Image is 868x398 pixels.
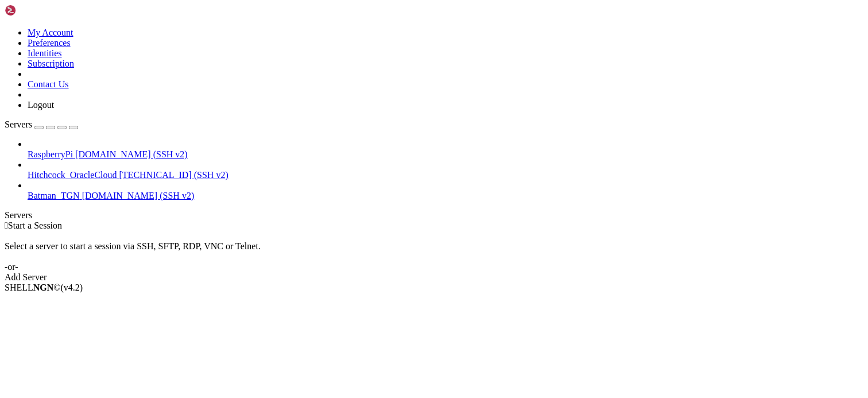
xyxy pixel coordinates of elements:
[28,191,80,200] span: Batman_TGN
[82,191,195,200] span: [DOMAIN_NAME] (SSH v2)
[5,221,8,230] span: 
[5,119,32,129] span: Servers
[28,180,863,201] li: Batman_TGN [DOMAIN_NAME] (SSH v2)
[5,283,83,292] span: SHELL ©
[5,272,863,283] div: Add Server
[28,79,69,89] a: Contact Us
[5,210,863,221] div: Servers
[28,139,863,160] li: RaspberryPi [DOMAIN_NAME] (SSH v2)
[28,59,74,68] a: Subscription
[28,100,54,110] a: Logout
[5,5,71,16] img: Shellngn
[75,149,188,159] span: [DOMAIN_NAME] (SSH v2)
[28,38,71,48] a: Preferences
[28,149,73,159] span: RaspberryPi
[28,170,863,180] a: Hitchcock_OracleCloud [TECHNICAL_ID] (SSH v2)
[28,191,863,201] a: Batman_TGN [DOMAIN_NAME] (SSH v2)
[28,160,863,180] li: Hitchcock_OracleCloud [TECHNICAL_ID] (SSH v2)
[28,48,62,58] a: Identities
[5,119,78,129] a: Servers
[119,170,228,180] span: [TECHNICAL_ID] (SSH v2)
[5,231,863,272] div: Select a server to start a session via SSH, SFTP, RDP, VNC or Telnet. -or-
[61,283,83,292] span: 4.2.0
[28,170,117,180] span: Hitchcock_OracleCloud
[28,28,73,37] a: My Account
[8,221,62,230] span: Start a Session
[33,283,54,292] b: NGN
[28,149,863,160] a: RaspberryPi [DOMAIN_NAME] (SSH v2)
